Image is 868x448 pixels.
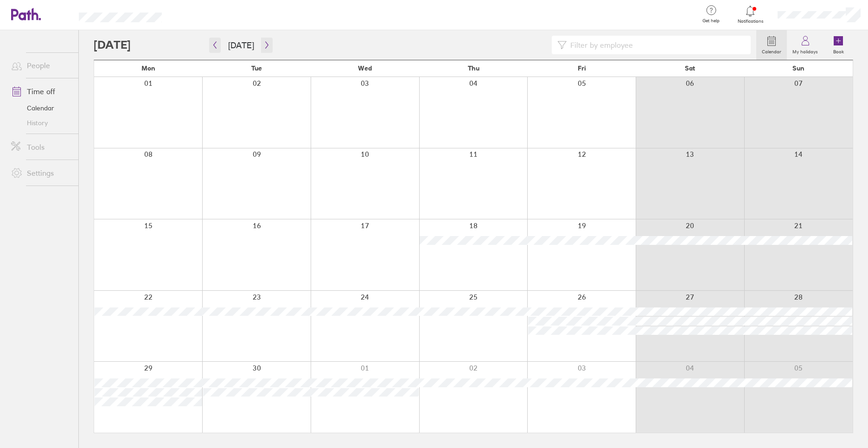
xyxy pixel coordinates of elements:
a: Tools [4,138,78,156]
span: Sun [792,64,804,72]
a: Notifications [735,5,766,24]
a: Calendar [756,30,787,60]
label: Calendar [756,46,787,55]
a: Time off [4,82,78,101]
span: Wed [358,64,372,72]
span: Sat [685,64,695,72]
a: Settings [4,164,78,182]
a: People [4,56,78,75]
span: Notifications [735,19,766,24]
span: Fri [578,64,586,72]
span: Tue [251,64,262,72]
button: [DATE] [221,38,262,53]
span: Thu [468,64,479,72]
a: My holidays [787,30,823,60]
label: My holidays [787,46,823,55]
a: Calendar [4,101,78,115]
a: Book [823,30,853,60]
span: Mon [141,64,155,72]
a: History [4,115,78,130]
input: Filter by employee [567,36,745,54]
label: Book [828,46,849,55]
span: Get help [696,18,726,24]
